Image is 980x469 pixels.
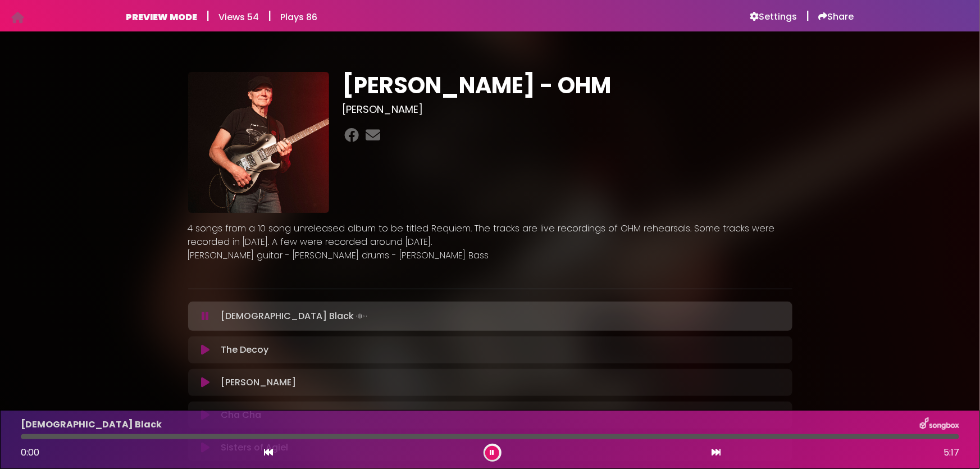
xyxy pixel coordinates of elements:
h3: [PERSON_NAME] [343,103,792,116]
img: pDVBrwh7RPKHHeJLn922 [188,72,329,213]
p: [PERSON_NAME] guitar - [PERSON_NAME] drums - [PERSON_NAME] Bass [188,249,792,262]
p: [DEMOGRAPHIC_DATA] Black [21,418,162,431]
p: [DEMOGRAPHIC_DATA] Black [221,308,370,324]
img: waveform4.gif [354,308,370,324]
h5: | [806,9,810,22]
p: The Decoy [221,343,268,357]
span: 0:00 [21,446,39,459]
h6: PREVIEW MODE [126,12,198,22]
a: Share [819,11,854,22]
h6: Views 54 [219,12,259,22]
a: Settings [750,11,797,22]
h1: [PERSON_NAME] - OHM [343,72,792,99]
p: [PERSON_NAME] [221,376,296,389]
h5: | [207,9,210,22]
h6: Plays 86 [281,12,318,22]
img: songbox-logo-white.png [920,417,959,432]
p: Cha Cha [221,408,261,422]
h5: | [268,9,272,22]
span: 5:17 [943,446,959,459]
p: 4 songs from a 10 song unreleased album to be titled Requiem. The tracks are live recordings of O... [188,222,792,249]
